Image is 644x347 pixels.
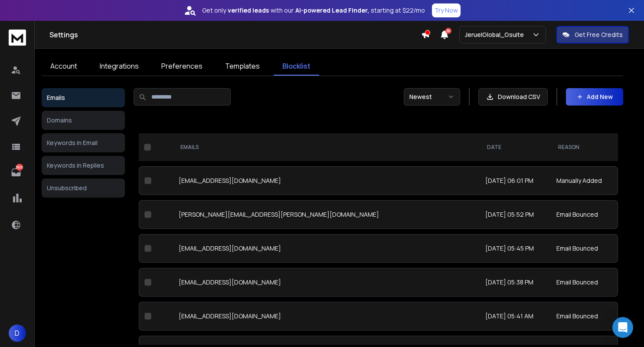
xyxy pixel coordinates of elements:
strong: AI-powered Lead Finder, [295,6,369,15]
button: Newest [404,88,460,106]
td: [EMAIL_ADDRESS][DOMAIN_NAME] [173,166,480,195]
a: Blocklist [274,57,319,76]
td: Email Bounced [551,200,618,229]
a: Account [42,57,86,76]
td: [DATE] 05:52 PM [480,200,551,229]
p: Try Now [435,6,458,15]
button: Keywords in Replies [42,156,125,175]
td: Email Bounced [551,268,618,297]
span: 50 [445,28,451,34]
td: [EMAIL_ADDRESS][DOMAIN_NAME] [173,302,480,330]
button: Emails [42,88,125,107]
th: EMAILS [173,133,480,161]
th: DATE [480,133,551,161]
div: Open Intercom Messenger [612,317,633,338]
p: Get only with our starting at $22/mo [202,6,425,15]
button: Domains [42,111,125,130]
td: [DATE] 05:45 PM [480,234,551,263]
button: Try Now [432,3,461,17]
a: Integrations [91,57,147,76]
a: Templates [216,57,268,76]
th: REASON [551,133,618,161]
p: Add New [587,93,613,101]
td: [DATE] 05:38 PM [480,268,551,297]
button: Keywords in Email [42,133,125,152]
a: 3925 [7,164,25,181]
h1: Settings [49,30,421,40]
p: 3925 [16,164,23,171]
a: Preferences [153,57,211,76]
td: [EMAIL_ADDRESS][DOMAIN_NAME] [173,268,480,297]
p: JeruelGlobal_Gsuite [465,30,527,39]
img: logo [9,30,26,46]
td: [PERSON_NAME][EMAIL_ADDRESS][PERSON_NAME][DOMAIN_NAME] [173,200,480,229]
strong: verified leads [228,6,269,15]
button: Add New [566,88,623,106]
p: Get Free Credits [575,30,623,39]
button: D [9,324,26,342]
td: [DATE] 05:41 AM [480,302,551,330]
td: Email Bounced [551,302,618,330]
td: [DATE] 06:01 PM [480,166,551,195]
button: Unsubscribed [42,178,125,198]
td: [EMAIL_ADDRESS][DOMAIN_NAME] [173,234,480,263]
td: Manually Added [551,166,618,195]
td: Email Bounced [551,234,618,263]
button: Download CSV [478,88,548,106]
button: Get Free Credits [556,26,629,43]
